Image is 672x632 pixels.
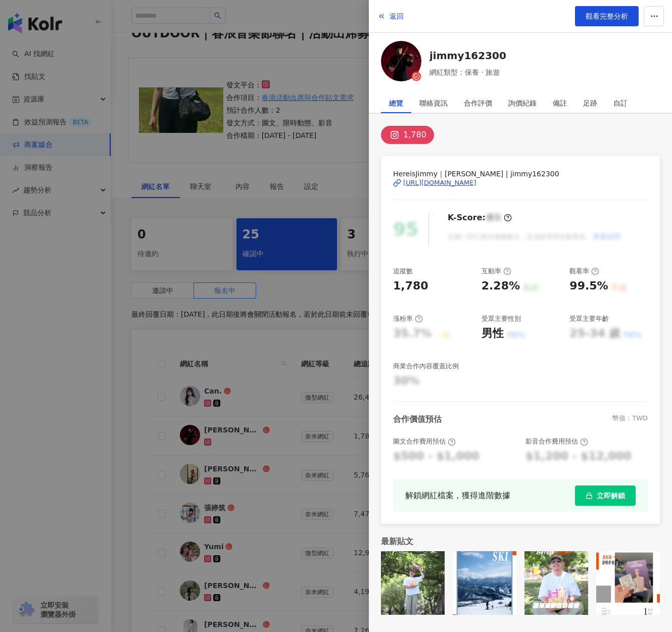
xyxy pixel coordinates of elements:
div: 受眾主要性別 [482,314,521,323]
div: 1,780 [403,128,426,142]
img: post-image [453,551,516,615]
div: 1,780 [393,278,428,294]
div: [URL][DOMAIN_NAME] [403,178,476,187]
a: KOL Avatar [381,41,421,85]
a: 觀看完整分析 [575,6,639,26]
div: 商業合作內容覆蓋比例 [393,362,459,371]
img: post-image [524,551,588,615]
div: 合作評價 [464,93,492,113]
span: 觀看完整分析 [586,12,628,20]
div: 影音合作費用預估 [525,437,588,446]
div: 總覽 [389,93,403,113]
a: [URL][DOMAIN_NAME] [393,178,648,187]
span: HereisJimmy｜[PERSON_NAME] | jimmy162300 [393,168,648,179]
button: 立即解鎖 [575,485,636,506]
div: K-Score : [448,212,512,223]
div: 聯絡資訊 [419,93,448,113]
div: 最新貼文 [381,536,660,547]
div: 幣值：TWD [612,414,648,425]
div: 合作價值預估 [393,414,442,425]
span: 立即解鎖 [597,492,625,500]
div: 受眾主要年齡 [569,314,609,323]
span: 返回 [390,12,404,20]
div: 追蹤數 [393,267,413,276]
div: 圖文合作費用預估 [393,437,456,446]
div: 互動率 [482,267,511,276]
div: 觀看率 [569,267,599,276]
div: 詢價紀錄 [508,93,537,113]
span: 網紅類型：保養 · 旅遊 [429,67,506,78]
div: 漲粉率 [393,314,423,323]
div: 解鎖網紅檔案，獲得進階數據 [405,489,510,502]
div: 備註 [553,93,567,113]
button: 1,780 [381,126,434,144]
div: 足跡 [583,93,597,113]
a: jimmy162300 [429,48,506,63]
div: 99.5% [569,278,608,294]
button: 返回 [377,6,404,26]
img: KOL Avatar [381,41,421,81]
img: post-image [596,551,660,615]
div: 男性 [482,326,504,342]
div: 自訂 [613,93,628,113]
img: post-image [381,551,445,615]
div: 2.28% [482,278,520,294]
